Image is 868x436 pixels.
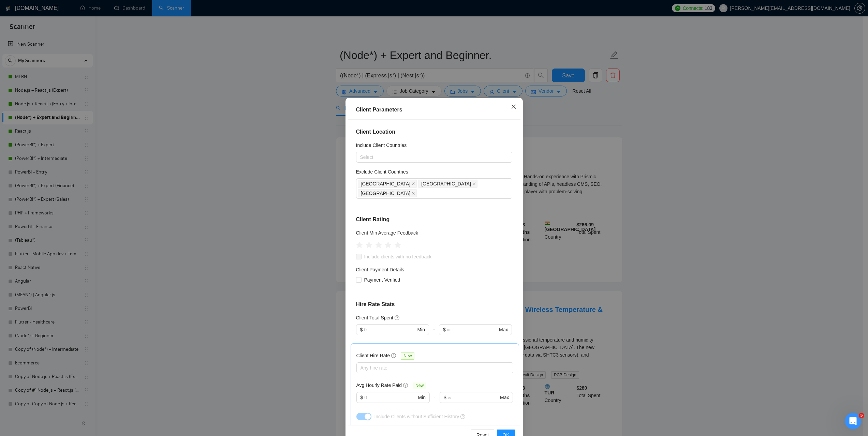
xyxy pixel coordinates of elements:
span: [GEOGRAPHIC_DATA] [361,190,411,197]
span: Nepal [358,180,417,188]
span: question-circle [395,315,400,320]
span: star [366,242,372,249]
span: $ [360,326,363,333]
input: ∞ [448,394,499,401]
span: Payment Verified [362,276,403,284]
div: - [429,324,439,343]
input: 0 [364,394,416,401]
input: 0 [364,326,416,333]
h5: Avg Hourly Rate Paid [356,381,402,389]
span: star [394,242,401,249]
h4: Client Payment Details [356,266,404,273]
span: Max [500,394,509,401]
input: ∞ [447,326,498,333]
span: Include Clients without Sufficient History [374,414,459,419]
span: close [472,182,476,185]
span: close [511,104,516,109]
span: [GEOGRAPHIC_DATA] [361,180,411,187]
span: star [356,242,363,249]
h5: Client Hire Rate [356,352,390,359]
span: Max [499,326,508,333]
h4: Hire Rate Stats [356,300,512,309]
span: Min [417,326,425,333]
span: $ [444,394,446,401]
span: star [375,242,382,249]
span: Include clients with no feedback [362,253,435,260]
span: close [412,192,415,195]
span: New [413,382,426,389]
span: $ [361,394,363,401]
h5: Client Total Spent [356,314,393,321]
span: Bangladesh [358,189,417,197]
h4: Client Location [356,128,512,136]
span: star [385,242,392,249]
h4: Client Rating [356,215,512,224]
span: [GEOGRAPHIC_DATA] [421,180,471,187]
h5: Client Min Average Feedback [356,229,418,237]
iframe: Intercom live chat [845,413,861,429]
span: $ [443,326,446,333]
span: question-circle [391,353,397,358]
button: Close [504,98,523,116]
span: Pakistan [418,180,477,188]
div: Client Parameters [356,106,512,114]
span: close [412,182,415,185]
span: 5 [859,413,864,418]
h5: Exclude Client Countries [356,168,408,176]
span: Min [418,394,426,401]
span: New [401,352,414,360]
span: question-circle [460,414,465,419]
span: question-circle [403,382,409,388]
div: - [430,392,440,411]
h5: Include Client Countries [356,141,407,149]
